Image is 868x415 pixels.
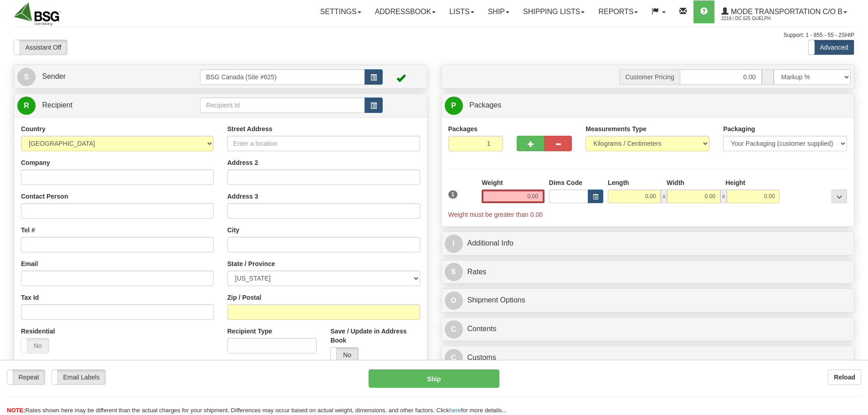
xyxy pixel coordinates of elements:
[445,349,463,367] span: C
[448,190,458,199] span: 1
[21,192,68,201] label: Contact Person
[725,178,745,187] label: Height
[21,259,38,268] label: Email
[721,14,790,23] span: 2219 / DC 625 Guelph
[442,0,481,23] a: Lists
[667,178,684,187] label: Width
[445,291,851,310] a: OShipment Options
[21,225,35,235] label: Tel #
[52,370,105,384] label: Email Labels
[549,178,582,187] label: Dims Code
[445,96,851,115] a: P Packages
[227,225,239,235] label: City
[834,374,855,381] b: Reload
[42,101,72,109] span: Recipient
[14,2,61,26] img: logo2219.jpg
[729,8,842,15] span: Mode Transportation c/o B
[330,327,420,345] label: Save / Update in Address Book
[481,0,516,23] a: Ship
[723,124,755,133] label: Packaging
[828,369,861,385] button: Reload
[21,158,50,167] label: Company
[227,136,420,151] input: Enter a location
[227,158,258,167] label: Address 2
[21,124,46,133] label: Country
[200,69,365,85] input: Sender Id
[661,190,667,203] span: x
[448,124,478,133] label: Packages
[14,31,854,39] div: Support: 1 - 855 - 55 - 2SHIP
[591,0,645,23] a: Reports
[586,124,647,133] label: Measurements Type
[227,192,258,201] label: Address 3
[445,235,463,253] span: I
[608,178,629,187] label: Length
[227,259,275,268] label: State / Province
[7,370,45,384] label: Repeat
[448,211,543,218] span: Weight must be greater than 0.00
[809,40,854,55] label: Advanced
[17,68,36,86] span: S
[445,292,463,310] span: O
[445,263,463,281] span: $
[227,327,272,336] label: Recipient Type
[17,67,200,86] a: S Sender
[227,124,272,133] label: Street Address
[331,348,358,362] label: No
[313,0,368,23] a: Settings
[482,178,503,187] label: Weight
[445,263,851,282] a: $Rates
[469,101,501,109] span: Packages
[42,72,66,80] span: Sender
[21,327,55,336] label: Residential
[200,97,365,113] input: Recipient Id
[7,407,25,414] span: NOTE:
[21,338,49,353] label: No
[17,96,180,115] a: R Recipient
[17,97,36,115] span: R
[14,40,67,55] label: Assistant Off
[445,97,463,115] span: P
[449,407,461,414] a: here
[720,190,727,203] span: x
[445,320,463,338] span: C
[445,234,851,253] a: IAdditional Info
[516,0,591,23] a: Shipping lists
[619,69,679,85] span: Customer Pricing
[445,320,851,338] a: CContents
[368,0,443,23] a: Addressbook
[21,293,39,302] label: Tax Id
[445,348,851,367] a: CCustoms
[714,0,854,23] a: Mode Transportation c/o B 2219 / DC 625 Guelph
[227,293,262,302] label: Zip / Postal
[832,190,847,203] div: ...
[369,369,499,388] button: Ship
